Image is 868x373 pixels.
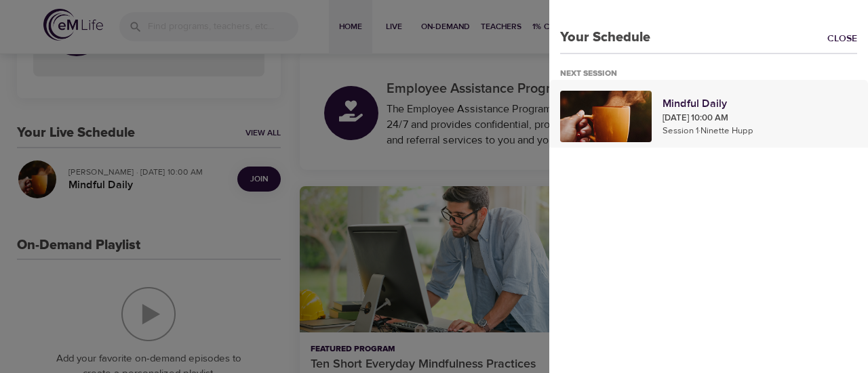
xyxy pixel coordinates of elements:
[663,125,857,138] p: Session 1 · Ninette Hupp
[560,68,628,80] div: Next Session
[827,32,868,47] a: Close
[549,27,650,47] p: Your Schedule
[663,112,857,125] p: [DATE] 10:00 AM
[663,95,857,112] p: Mindful Daily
